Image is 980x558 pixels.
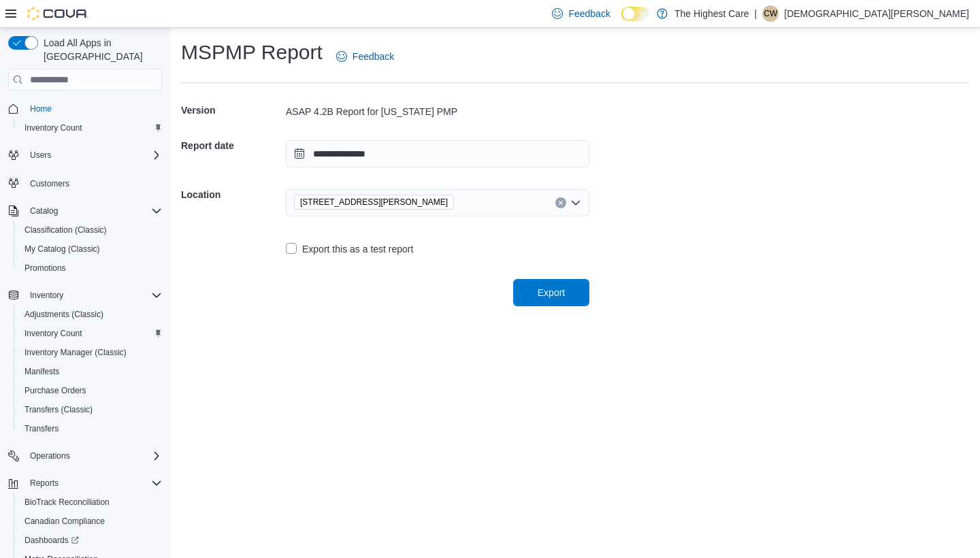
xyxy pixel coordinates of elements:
[38,36,162,63] span: Load All Apps in [GEOGRAPHIC_DATA]
[181,97,283,124] h5: Version
[181,132,283,159] h5: Report date
[19,363,65,380] a: Manifests
[19,306,109,323] a: Adjustments (Classic)
[24,244,100,255] span: My Catalog (Classic)
[14,493,167,512] button: BioTrack Reconciliation
[19,222,112,238] a: Classification (Classic)
[14,305,167,324] button: Adjustments (Classic)
[30,478,59,489] span: Reports
[19,306,162,323] span: Adjustments (Classic)
[24,448,76,464] button: Operations
[14,343,167,362] button: Inventory Manager (Classic)
[19,382,92,399] a: Purchase Orders
[19,494,162,510] span: BioTrack Reconciliation
[286,241,413,257] label: Export this as a test report
[24,101,57,117] a: Home
[24,475,162,491] span: Reports
[19,532,162,548] span: Dashboards
[286,105,589,118] div: ASAP 4.2B Report for [US_STATE] PMP
[19,421,64,437] a: Transfers
[19,532,84,548] a: Dashboards
[3,474,167,493] button: Reports
[19,513,162,529] span: Canadian Compliance
[19,344,132,361] a: Inventory Manager (Classic)
[19,513,110,529] a: Canadian Compliance
[24,516,105,527] span: Canadian Compliance
[19,120,162,136] span: Inventory Count
[27,7,88,20] img: Cova
[19,325,88,342] a: Inventory Count
[30,150,51,161] span: Users
[784,5,969,22] p: [DEMOGRAPHIC_DATA][PERSON_NAME]
[24,122,82,133] span: Inventory Count
[14,381,167,400] button: Purchase Orders
[19,382,162,399] span: Purchase Orders
[3,173,167,193] button: Customers
[24,287,69,303] button: Inventory
[24,448,162,464] span: Operations
[3,446,167,465] button: Operations
[14,259,167,278] button: Promotions
[19,260,71,276] a: Promotions
[24,385,86,396] span: Purchase Orders
[19,222,162,238] span: Classification (Classic)
[14,400,167,419] button: Transfers (Classic)
[24,174,162,191] span: Customers
[621,21,622,22] span: Dark Mode
[30,103,52,114] span: Home
[459,195,461,211] input: Accessible screen reader label
[3,201,167,220] button: Catalog
[14,531,167,550] a: Dashboards
[14,220,167,240] button: Classification (Classic)
[555,197,566,208] button: Clear input
[19,401,98,418] a: Transfers (Classic)
[24,475,64,491] button: Reports
[294,195,454,210] span: 2 SGT Prentiss Drive
[19,363,162,380] span: Manifests
[30,450,70,461] span: Operations
[14,118,167,137] button: Inventory Count
[674,5,749,22] p: The Highest Care
[3,146,167,165] button: Users
[24,497,110,508] span: BioTrack Reconciliation
[24,328,82,339] span: Inventory Count
[762,5,779,22] div: Christian Wroten
[30,290,63,301] span: Inventory
[181,39,323,66] h1: MSPMP Report
[14,362,167,381] button: Manifests
[19,401,162,418] span: Transfers (Classic)
[24,176,75,192] a: Customers
[24,309,103,320] span: Adjustments (Classic)
[19,241,162,257] span: My Catalog (Classic)
[24,404,93,415] span: Transfers (Classic)
[3,99,167,118] button: Home
[24,535,79,546] span: Dashboards
[3,286,167,305] button: Inventory
[19,344,162,361] span: Inventory Manager (Classic)
[24,147,56,163] button: Users
[181,181,283,208] h5: Location
[300,195,448,209] span: [STREET_ADDRESS][PERSON_NAME]
[19,421,162,437] span: Transfers
[19,241,105,257] a: My Catalog (Classic)
[24,100,162,117] span: Home
[621,7,650,21] input: Dark Mode
[14,240,167,259] button: My Catalog (Classic)
[513,279,589,306] button: Export
[24,366,59,377] span: Manifests
[764,5,777,22] span: CW
[19,260,162,276] span: Promotions
[24,203,162,219] span: Catalog
[30,206,58,216] span: Catalog
[19,494,115,510] a: BioTrack Reconciliation
[24,347,127,358] span: Inventory Manager (Classic)
[14,419,167,438] button: Transfers
[24,287,162,303] span: Inventory
[24,423,59,434] span: Transfers
[538,286,565,299] span: Export
[755,5,757,22] p: |
[24,263,66,274] span: Promotions
[14,324,167,343] button: Inventory Count
[24,203,63,219] button: Catalog
[24,147,162,163] span: Users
